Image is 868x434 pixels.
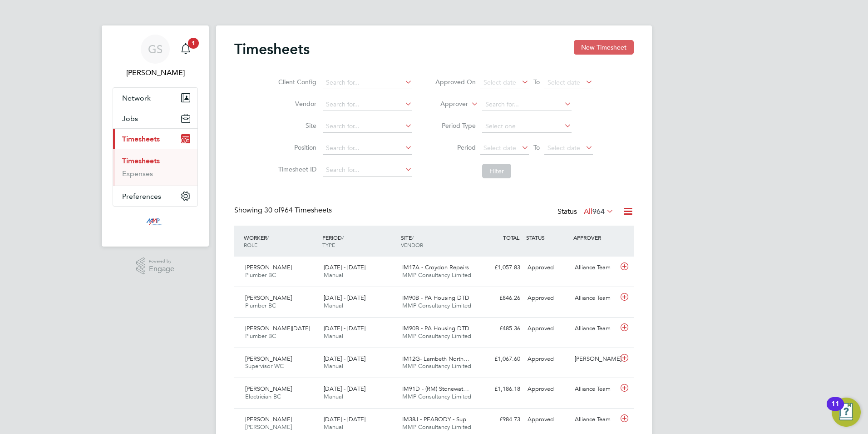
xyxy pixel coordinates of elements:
span: TYPE [322,241,335,248]
span: GS [148,43,163,55]
span: Plumber BC [245,332,276,340]
span: [DATE] - [DATE] [324,294,365,302]
span: / [412,234,414,241]
nav: Main navigation [102,25,209,247]
label: Position [276,143,316,151]
span: IM90B - PA Housing DTD [402,294,469,302]
span: Jobs [122,114,138,123]
span: Manual [324,423,343,431]
span: Manual [324,302,343,309]
div: PERIOD [320,229,399,253]
div: Approved [524,321,571,336]
label: Client Config [276,78,316,86]
button: Timesheets [113,129,197,149]
span: 30 of [264,206,281,215]
span: MMP Consultancy Limited [402,332,471,340]
span: IM12G- Lambeth North… [402,355,469,363]
span: [PERSON_NAME] [245,263,292,271]
span: MMP Consultancy Limited [402,302,471,309]
span: 964 [592,207,605,216]
div: £1,067.60 [477,352,524,367]
span: VENDOR [401,241,423,248]
span: Select date [483,78,516,86]
div: Approved [524,291,571,306]
span: MMP Consultancy Limited [402,423,471,431]
div: Approved [524,412,571,427]
button: Jobs [113,108,197,128]
span: Timesheets [122,135,160,143]
div: Alliance Team [571,260,618,275]
div: Alliance Team [571,412,618,427]
span: To [531,76,542,88]
button: Open Resource Center, 11 new notifications [832,398,861,427]
span: [DATE] - [DATE] [324,355,365,363]
h2: Timesheets [234,40,310,58]
span: [DATE] - [DATE] [324,263,365,271]
span: Manual [324,393,343,400]
span: Powered by [149,257,174,265]
span: MMP Consultancy Limited [402,271,471,279]
button: Filter [482,164,511,178]
span: 964 Timesheets [264,206,332,215]
input: Search for... [323,98,412,111]
span: Manual [324,332,343,340]
div: Alliance Team [571,291,618,306]
input: Search for... [323,164,412,177]
span: George Stacey [113,67,198,78]
button: Network [113,88,197,108]
span: [PERSON_NAME] [245,294,292,302]
div: Timesheets [113,149,197,186]
a: Go to home page [113,216,198,230]
span: To [531,141,542,153]
div: STATUS [524,229,571,246]
input: Search for... [482,98,572,111]
div: Alliance Team [571,321,618,336]
span: [DATE] - [DATE] [324,415,365,423]
label: Timesheet ID [276,165,316,173]
span: [PERSON_NAME] [245,355,292,363]
span: IM90B - PA Housing DTD [402,324,469,332]
span: Select date [547,78,580,86]
div: APPROVER [571,229,618,246]
span: / [342,234,344,241]
div: Approved [524,352,571,367]
button: New Timesheet [574,40,634,55]
label: Period [435,143,476,151]
input: Search for... [323,120,412,133]
span: Select date [547,144,580,152]
div: 11 [831,404,839,416]
div: Showing [234,206,334,215]
div: WORKER [242,229,320,253]
input: Search for... [323,142,412,155]
span: TOTAL [503,234,519,241]
span: IM17A - Croydon Repairs [402,263,469,271]
span: / [267,234,269,241]
span: [PERSON_NAME] [245,423,292,431]
span: Electrician BC [245,393,281,400]
div: £846.26 [477,291,524,306]
div: £984.73 [477,412,524,427]
a: Expenses [122,169,153,178]
label: All [584,207,614,216]
a: 1 [177,35,195,64]
label: Period Type [435,121,476,130]
div: SITE [399,229,477,253]
span: MMP Consultancy Limited [402,393,471,400]
button: Preferences [113,186,197,206]
div: £1,057.83 [477,260,524,275]
span: Preferences [122,192,161,201]
span: Select date [483,144,516,152]
div: Approved [524,382,571,397]
span: Manual [324,271,343,279]
a: Powered byEngage [136,257,175,275]
img: mmpconsultancy-logo-retina.png [143,216,168,230]
a: GS[PERSON_NAME] [113,35,198,78]
span: [PERSON_NAME] [245,415,292,423]
span: [DATE] - [DATE] [324,385,365,393]
span: Network [122,94,151,102]
label: Approved On [435,78,476,86]
span: Supervisor WC [245,362,284,370]
span: ROLE [244,241,257,248]
span: [PERSON_NAME][DATE] [245,324,310,332]
input: Search for... [323,76,412,89]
